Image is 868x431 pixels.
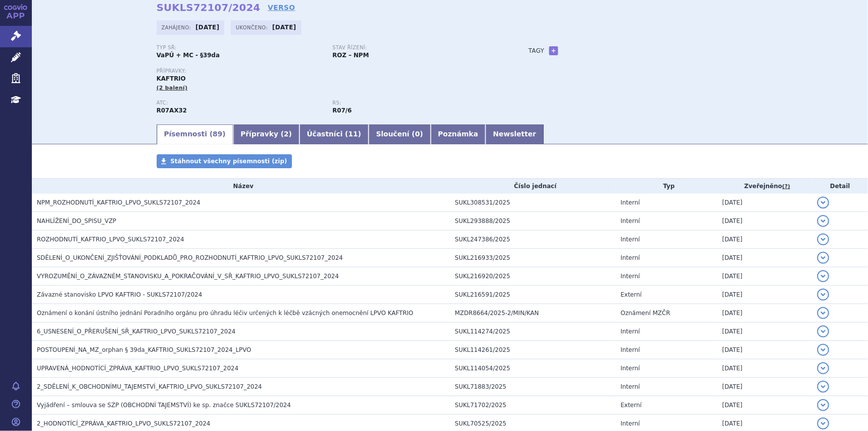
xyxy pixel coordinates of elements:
[817,399,829,411] button: detail
[621,254,640,261] span: Interní
[717,194,812,212] td: [DATE]
[348,130,358,138] span: 11
[369,124,430,144] a: Sloučení (0)
[37,420,210,427] span: 2_HODNOTÍCÍ_ZPRÁVA_KAFTRIO_LPVO_SUKLS72107_2024
[817,197,829,209] button: detail
[37,199,200,206] span: NPM_ROZHODNUTÍ_KAFTRIO_LPVO_SUKLS72107_2024
[157,45,323,51] p: Typ SŘ:
[621,365,640,372] span: Interní
[415,130,420,138] span: 0
[333,100,499,106] p: RS:
[621,217,640,224] span: Interní
[37,273,339,280] span: VYROZUMĚNÍ_O_ZÁVAZNÉM_STANOVISKU_A_POKRAČOVÁNÍ_V_SŘ_KAFTRIO_LPVO_SUKLS72107_2024
[157,107,187,114] strong: IVAKAFTOR, TEZAKAFTOR A ELEXAKAFTOR
[236,23,270,31] span: Ukončeno:
[450,194,616,212] td: SUKL308531/2025
[817,289,829,301] button: detail
[450,230,616,249] td: SUKL247386/2025
[37,254,343,261] span: SDĚLENÍ_O_UKONČENÍ_ZJIŠŤOVÁNÍ_PODKLADŮ_PRO_ROZHODNUTÍ_KAFTRIO_LPVO_SUKLS72107_2024
[450,341,616,359] td: SUKL114261/2025
[812,179,868,194] th: Detail
[817,418,829,430] button: detail
[621,236,640,243] span: Interní
[817,215,829,227] button: detail
[32,179,450,194] th: Název
[621,402,642,409] span: Externí
[717,304,812,323] td: [DATE]
[233,124,299,144] a: Přípravky (2)
[616,179,717,194] th: Typ
[333,45,499,51] p: Stav řízení:
[37,346,251,353] span: POSTOUPENÍ_NA_MZ_orphan § 39da_KAFTRIO_SUKLS72107_2024_LPVO
[717,212,812,230] td: [DATE]
[157,100,323,106] p: ATC:
[717,323,812,341] td: [DATE]
[37,236,184,243] span: ROZHODNUTÍ_KAFTRIO_LPVO_SUKLS72107_2024
[157,68,509,74] p: Přípravky:
[162,23,193,31] span: Zahájeno:
[37,402,291,409] span: Vyjádření – smlouva se SZP (OBCHODNÍ TAJEMSTVÍ) ke sp. značce SUKLS72107/2024
[157,75,186,82] span: KAFTRIO
[621,383,640,390] span: Interní
[450,396,616,415] td: SUKL71702/2025
[157,1,261,13] strong: SUKLS72107/2024
[717,378,812,396] td: [DATE]
[717,359,812,378] td: [DATE]
[450,378,616,396] td: SUKL71883/2025
[529,45,545,57] h3: Tagy
[272,24,296,31] strong: [DATE]
[817,270,829,282] button: detail
[717,341,812,359] td: [DATE]
[621,273,640,280] span: Interní
[621,328,640,335] span: Interní
[37,365,238,372] span: UPRAVENÁ_HODNOTÍCÍ_ZPRÁVA_KAFTRIO_LPVO_SUKLS72107_2024
[171,158,288,165] span: Stáhnout všechny písemnosti (zip)
[157,124,233,144] a: Písemnosti (89)
[817,381,829,393] button: detail
[621,420,640,427] span: Interní
[450,304,616,323] td: MZDR8664/2025-2/MIN/KAN
[717,267,812,286] td: [DATE]
[333,52,369,59] strong: ROZ – NPM
[450,286,616,304] td: SUKL216591/2025
[450,267,616,286] td: SUKL216920/2025
[485,124,544,144] a: Newsletter
[817,307,829,319] button: detail
[37,383,262,390] span: 2_SDĚLENÍ_K_OBCHODNÍMU_TAJEMSTVÍ_KAFTRIO_LPVO_SUKLS72107_2024
[157,85,188,91] span: (2 balení)
[157,52,220,59] strong: VaPÚ + MC - §39da
[817,325,829,337] button: detail
[782,183,790,190] abbr: (?)
[817,344,829,356] button: detail
[450,249,616,267] td: SUKL216933/2025
[717,396,812,415] td: [DATE]
[37,310,413,317] span: Oznámení o konání ústního jednání Poradního orgánu pro úhradu léčiv určených k léčbě vzácných one...
[817,362,829,374] button: detail
[717,179,812,194] th: Zveřejněno
[450,359,616,378] td: SUKL114054/2025
[431,124,486,144] a: Poznámka
[284,130,289,138] span: 2
[817,233,829,245] button: detail
[621,346,640,353] span: Interní
[450,323,616,341] td: SUKL114274/2025
[450,179,616,194] th: Číslo jednací
[621,310,671,317] span: Oznámení MZČR
[37,217,116,224] span: NAHLÍŽENÍ_DO_SPISU_VZP
[299,124,369,144] a: Účastníci (11)
[213,130,222,138] span: 89
[717,230,812,249] td: [DATE]
[195,24,219,31] strong: [DATE]
[37,291,202,298] span: Závazné stanovisko LPVO KAFTRIO - SUKLS72107/2024
[621,199,640,206] span: Interní
[450,212,616,230] td: SUKL293888/2025
[333,107,352,114] strong: kombinace ivakaftor, tezakaftor a elexakaftor, perorální granule
[621,291,642,298] span: Externí
[717,249,812,267] td: [DATE]
[37,328,236,335] span: 6_USNESENÍ_O_PŘERUŠENÍ_SŘ_KAFTRIO_LPVO_SUKLS72107_2024
[817,252,829,264] button: detail
[549,46,558,55] a: +
[157,154,292,168] a: Stáhnout všechny písemnosti (zip)
[268,2,295,12] a: VERSO
[717,286,812,304] td: [DATE]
